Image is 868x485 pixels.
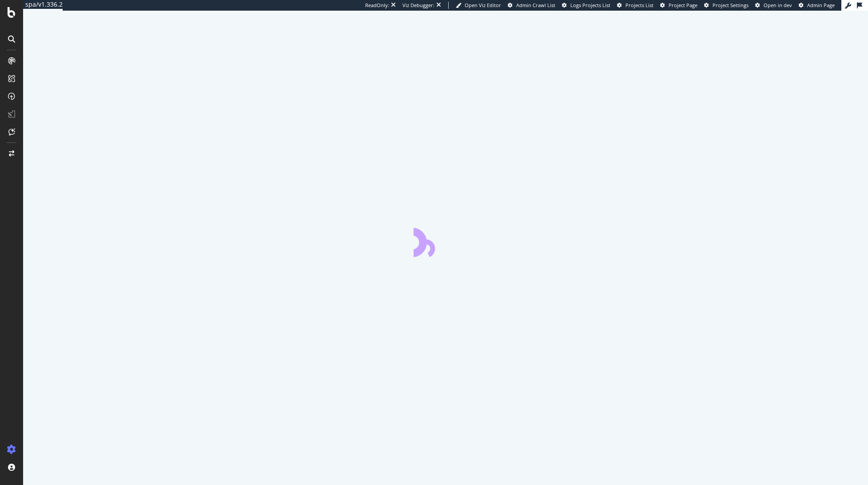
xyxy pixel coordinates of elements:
[755,2,792,9] a: Open in dev
[365,2,389,9] div: ReadOnly:
[625,2,653,8] span: Projects List
[456,2,501,9] a: Open Viz Editor
[516,2,555,8] span: Admin Crawl List
[807,2,835,8] span: Admin Page
[562,2,610,9] a: Logs Projects List
[799,2,835,9] a: Admin Page
[660,2,697,9] a: Project Page
[414,225,478,257] div: animation
[617,2,653,9] a: Projects List
[508,2,555,9] a: Admin Crawl List
[764,2,792,8] span: Open in dev
[570,2,610,8] span: Logs Projects List
[669,2,697,8] span: Project Page
[402,2,434,9] div: Viz Debugger:
[713,2,749,8] span: Project Settings
[465,2,501,8] span: Open Viz Editor
[704,2,749,9] a: Project Settings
